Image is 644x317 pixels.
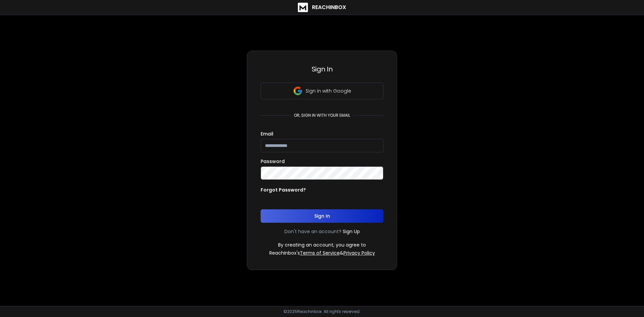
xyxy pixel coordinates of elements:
[261,209,383,223] button: Sign In
[261,83,383,99] button: Sign in with Google
[278,242,366,248] p: By creating an account, you agree to
[298,3,346,12] a: ReachInbox
[300,250,340,256] a: Terms of Service
[261,187,306,193] p: Forgot Password?
[261,159,285,164] label: Password
[284,228,341,235] p: Don't have an account?
[306,88,351,94] p: Sign in with Google
[298,3,308,12] img: logo
[343,250,375,256] a: Privacy Policy
[312,3,346,11] h1: ReachInbox
[283,309,361,314] p: © 2025 Reachinbox. All rights reserved.
[261,131,273,136] label: Email
[269,250,375,256] p: ReachInbox's &
[261,64,383,74] h3: Sign In
[343,228,360,235] a: Sign Up
[291,113,353,118] p: or, sign in with your email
